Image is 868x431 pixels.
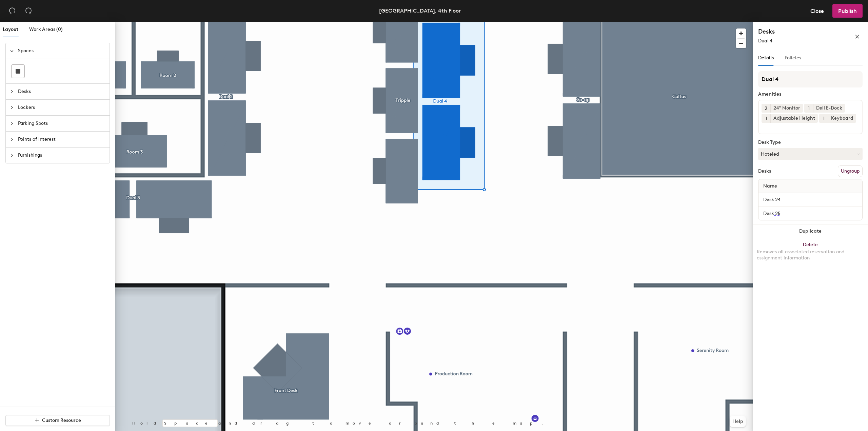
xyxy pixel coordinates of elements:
[757,249,864,261] div: Removes all associated reservation and assignment information
[18,43,105,59] span: Spaces
[760,195,861,204] input: Unnamed desk
[813,104,845,113] div: Dell E-Dock
[819,114,828,123] button: 1
[828,114,856,123] div: Keyboard
[808,105,810,112] span: 1
[832,4,863,18] button: Publish
[758,148,863,160] button: Hoteled
[18,148,105,163] span: Furnishings
[753,238,868,268] button: DeleteRemoves all associated reservation and assignment information
[762,104,770,113] button: 2
[758,140,863,145] div: Desk Type
[18,116,105,131] span: Parking Spots
[765,115,767,122] span: 1
[758,92,863,97] div: Amenities
[838,165,863,177] button: Ungroup
[785,55,801,61] span: Policies
[765,105,767,112] span: 2
[5,4,19,18] button: Undo (⌘ + Z)
[838,8,857,14] span: Publish
[760,180,781,192] span: Name
[753,224,868,238] button: Duplicate
[10,137,14,141] span: collapsed
[762,114,770,123] button: 1
[10,153,14,157] span: collapsed
[730,416,746,427] button: Help
[758,27,833,36] h4: Desks
[10,49,14,53] span: expanded
[22,4,35,18] button: Redo (⌘ + ⇧ + Z)
[805,4,830,18] button: Close
[758,169,771,174] div: Desks
[758,55,774,61] span: Details
[29,26,63,32] span: Work Areas (0)
[810,8,824,14] span: Close
[758,38,773,44] span: Dual 4
[5,415,110,426] button: Custom Resource
[855,34,860,39] span: close
[18,84,105,99] span: Desks
[823,115,825,122] span: 1
[10,105,14,110] span: collapsed
[770,104,803,113] div: 24" Monitor
[10,90,14,94] span: collapsed
[804,104,813,113] button: 1
[18,100,105,115] span: Lockers
[770,114,818,123] div: Adjustable Height
[3,26,18,32] span: Layout
[42,417,81,423] span: Custom Resource
[18,132,105,147] span: Points of Interest
[760,209,861,218] input: Unnamed desk
[10,121,14,125] span: collapsed
[379,6,461,15] div: [GEOGRAPHIC_DATA], 4th Floor
[9,7,16,14] span: undo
